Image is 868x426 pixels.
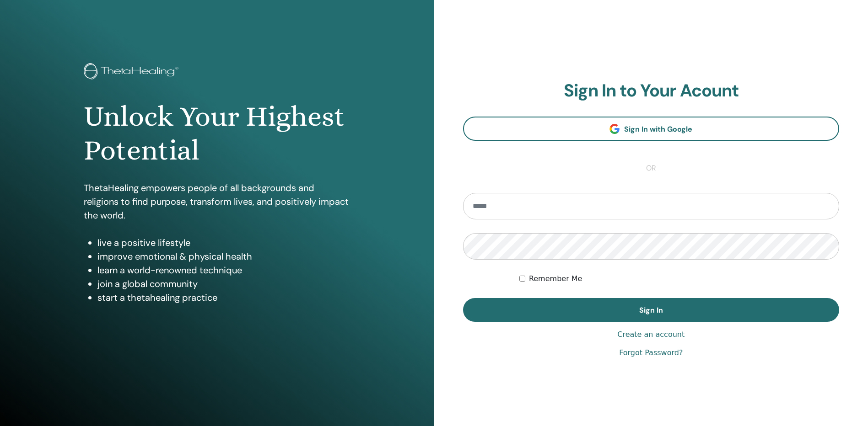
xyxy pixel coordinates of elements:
[519,273,839,284] div: Keep me authenticated indefinitely or until I manually logout
[97,277,350,291] li: join a global community
[84,100,350,168] h1: Unlock Your Highest Potential
[97,263,350,277] li: learn a world-renowned technique
[529,273,582,284] label: Remember Me
[617,329,685,340] a: Create an account
[639,305,663,315] span: Sign In
[97,250,350,263] li: improve emotional & physical health
[84,181,350,222] p: ThetaHealing empowers people of all backgrounds and religions to find purpose, transform lives, a...
[619,347,683,358] a: Forgot Password?
[97,291,350,304] li: start a thetahealing practice
[642,163,661,174] span: or
[463,298,840,322] button: Sign In
[463,80,840,101] h2: Sign In to Your Acount
[463,117,840,141] a: Sign In with Google
[97,236,350,250] li: live a positive lifestyle
[624,124,692,134] span: Sign In with Google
